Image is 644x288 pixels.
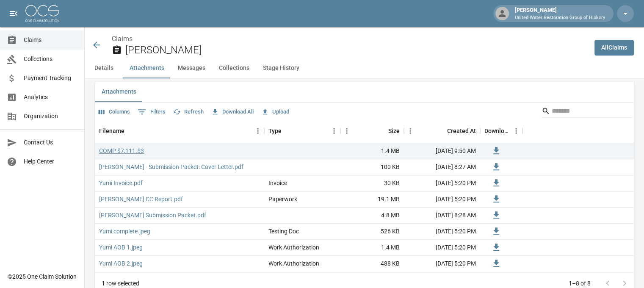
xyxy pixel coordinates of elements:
[99,119,124,143] div: Filename
[99,179,143,187] a: Yumi Invoice.pdf
[125,44,588,56] h2: [PERSON_NAME]
[99,163,243,171] a: [PERSON_NAME] - Submission Packet: Cover Letter.pdf
[340,224,404,240] div: 526 KB
[171,58,212,78] button: Messages
[123,58,171,78] button: Attachments
[340,125,353,137] button: Menu
[340,240,404,256] div: 1.4 MB
[340,175,404,191] div: 30 KB
[404,159,480,175] div: [DATE] 8:27 AM
[112,35,133,43] a: Claims
[212,58,256,78] button: Collections
[404,125,417,137] button: Menu
[268,195,297,203] div: Paperwork
[510,125,522,137] button: Menu
[95,82,634,102] div: related-list tabs
[24,157,77,166] span: Help Center
[24,74,77,83] span: Payment Tracking
[171,105,206,119] button: Refresh
[5,5,22,22] button: open drawer
[447,119,476,143] div: Created At
[404,175,480,191] div: [DATE] 5:20 PM
[99,259,143,268] a: Yumi AOB 2.jpeg
[24,112,77,121] span: Organization
[259,105,291,119] button: Upload
[515,14,605,22] p: United Water Restoration Group of Hickory
[112,34,588,44] nav: breadcrumb
[256,58,306,78] button: Stage History
[25,5,59,22] img: ocs-logo-white-transparent.png
[511,6,608,21] div: [PERSON_NAME]
[268,179,287,187] div: Invoice
[99,211,206,219] a: [PERSON_NAME] Submission Packet.pdf
[24,93,77,102] span: Analytics
[95,82,143,102] button: Attachments
[102,279,139,288] div: 1 row selected
[328,125,340,137] button: Menu
[24,138,77,147] span: Contact Us
[268,259,319,268] div: Work Authorization
[542,104,632,119] div: Search
[404,143,480,159] div: [DATE] 9:50 AM
[85,58,123,78] button: Details
[209,105,256,119] button: Download All
[404,119,480,143] div: Created At
[95,119,264,143] div: Filename
[8,272,77,281] div: © 2025 One Claim Solution
[340,208,404,224] div: 4.8 MB
[268,227,299,235] div: Testing Doc
[404,240,480,256] div: [DATE] 5:20 PM
[340,191,404,208] div: 19.1 MB
[97,105,132,119] button: Select columns
[404,256,480,272] div: [DATE] 5:20 PM
[252,125,264,137] button: Menu
[340,256,404,272] div: 488 KB
[99,195,183,203] a: [PERSON_NAME] CC Report.pdf
[268,243,319,252] div: Work Authorization
[99,147,144,155] a: COMP $7,111.53
[484,119,510,143] div: Download
[569,279,591,288] p: 1–8 of 8
[99,243,143,252] a: Yumi AOB 1.jpeg
[404,191,480,208] div: [DATE] 5:20 PM
[480,119,522,143] div: Download
[340,143,404,159] div: 1.4 MB
[264,119,340,143] div: Type
[594,40,634,55] a: AllClaims
[135,105,168,119] button: Show filters
[99,227,150,235] a: Yumi complete.jpeg
[24,55,77,64] span: Collections
[340,119,404,143] div: Size
[404,224,480,240] div: [DATE] 5:20 PM
[85,58,644,78] div: anchor tabs
[404,208,480,224] div: [DATE] 8:28 AM
[24,36,77,44] span: Claims
[268,119,282,143] div: Type
[340,159,404,175] div: 100 KB
[388,119,400,143] div: Size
